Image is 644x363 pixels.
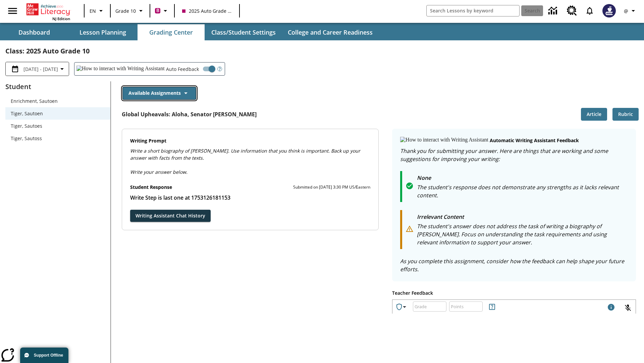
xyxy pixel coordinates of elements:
[581,108,607,121] button: Article, Will open in new tab
[34,353,63,358] span: Support Offline
[3,1,22,21] button: Open side menu
[130,147,371,161] p: Write a short biography of [PERSON_NAME]. Use information that you think is important. Back up yo...
[612,108,639,121] button: Rubric, Will open in new tab
[11,110,105,117] span: Tiger, Sautoen
[206,24,281,40] button: Class/Student Settings
[417,213,628,222] p: Irrelevant Content
[400,147,628,163] p: Thank you for submitting your answer. Here are things that are working and some suggestions for i...
[152,5,172,17] button: Boost Class color is violet red. Change class color
[130,137,371,145] p: Writing Prompt
[490,137,579,144] p: Automatic writing assistant feedback
[485,300,499,314] button: Rules for Earning Points and Achievements, Will open in new tab
[413,297,446,315] input: Grade: Letters, numbers, %, + and - are allowed.
[76,66,165,72] img: How to interact with Writing Assistant
[156,6,159,15] span: B
[293,184,370,191] p: Submitted on [DATE] 3:30 PM US/Eastern
[417,183,628,199] p: The student's response does not demonstrate any strengths as it lacks relevant content.
[282,24,378,40] button: College and Career Readiness
[26,3,70,16] a: Home
[417,174,628,183] p: None
[413,301,446,312] div: Grade: Letters, numbers, %, + and - are allowed.
[130,194,371,202] p: Write Step is last one at 1753126181153
[563,2,581,20] a: Resource Center, Will open in new tab
[5,95,110,107] div: Enrichment, Sautoen
[11,122,105,129] span: Tiger, Sautoes
[52,16,70,21] span: NJ Edition
[215,63,225,75] button: Open Help for Writing Assistant
[400,137,488,144] img: How to interact with Writing Assistant
[130,210,211,222] button: Writing Assistant Chat History
[392,300,411,314] button: Achievements
[26,2,70,21] div: Home
[11,97,105,105] span: Enrichment, Sautoen
[113,5,148,17] button: Grade: Grade 10, Select a grade
[602,4,616,17] img: Avatar
[69,24,136,40] button: Lesson Planning
[87,5,108,17] button: Language: EN, Select a language
[417,222,628,246] p: The student's answer does not address the task of writing a biography of [PERSON_NAME]. Focus on ...
[20,348,68,363] button: Support Offline
[130,161,371,175] p: Write your answer below.
[449,297,483,315] input: Points: Must be equal to or less than 25.
[581,2,598,19] a: Notifications
[130,194,371,202] p: Student Response
[122,110,257,118] p: Global Upheavals: Aloha, Senator [PERSON_NAME]
[392,289,636,297] p: Teacher Feedback
[11,135,105,142] span: Tiger, Sautoss
[130,184,172,191] p: Student Response
[624,7,628,14] span: @
[5,107,110,120] div: Tiger, Sautoen
[598,2,620,19] button: Select a new avatar
[58,65,66,73] svg: Collapse Date Range Filter
[607,303,615,313] div: Maximum 1000 characters Press Escape to exit toolbar and use left and right arrow keys to access ...
[5,81,110,92] p: Student
[5,120,110,132] div: Tiger, Sautoes
[5,46,639,56] h2: Class : 2025 Auto Grade 10
[166,66,199,73] span: Auto Feedback
[544,2,563,20] a: Data Center
[182,7,232,14] span: 2025 Auto Grade 10
[449,301,483,312] div: Points: Must be equal to or less than 25.
[138,24,205,40] button: Grading Center
[620,300,636,316] button: Click to activate and allow voice recognition
[5,132,110,145] div: Tiger, Sautoss
[400,257,628,273] p: As you complete this assignment, consider how the feedback can help shape your future efforts.
[23,66,58,73] span: [DATE] - [DATE]
[115,7,136,14] span: Grade 10
[90,7,96,14] span: EN
[620,5,641,17] button: Profile/Settings
[427,5,519,16] input: search field
[122,87,196,100] button: Available Assignments
[1,24,68,40] button: Dashboard
[8,65,66,73] button: Select the date range menu item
